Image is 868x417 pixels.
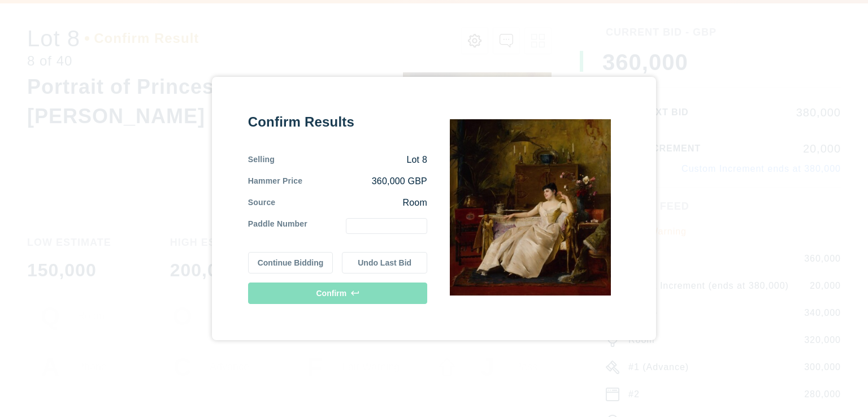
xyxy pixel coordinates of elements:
[275,154,427,166] div: Lot 8
[248,197,276,209] div: Source
[342,252,427,273] button: Undo Last Bid
[302,175,427,188] div: 360,000 GBP
[248,175,303,188] div: Hammer Price
[248,252,333,273] button: Continue Bidding
[248,283,427,304] button: Confirm
[275,197,427,209] div: Room
[248,154,275,166] div: Selling
[248,218,307,234] div: Paddle Number
[248,113,427,131] div: Confirm Results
